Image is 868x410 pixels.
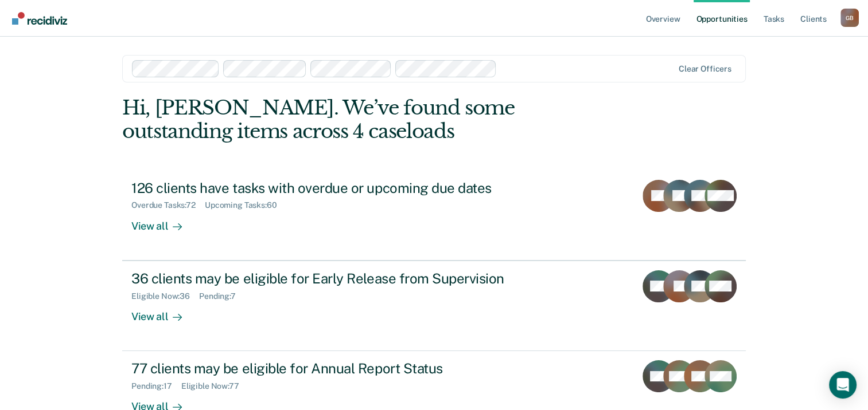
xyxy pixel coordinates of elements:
[131,200,205,210] div: Overdue Tasks : 72
[840,9,859,27] div: G B
[131,360,534,377] div: 77 clients may be eligible for Annual Report Status
[131,291,199,301] div: Eligible Now : 36
[205,200,286,210] div: Upcoming Tasks : 60
[679,64,731,74] div: Clear officers
[122,261,746,351] a: 36 clients may be eligible for Early Release from SupervisionEligible Now:36Pending:7View all
[181,381,248,391] div: Eligible Now : 77
[122,171,746,261] a: 126 clients have tasks with overdue or upcoming due datesOverdue Tasks:72Upcoming Tasks:60View all
[131,381,181,391] div: Pending : 17
[131,210,196,232] div: View all
[12,12,67,25] img: Recidiviz
[829,371,857,399] div: Open Intercom Messenger
[122,96,621,143] div: Hi, [PERSON_NAME]. We’ve found some outstanding items across 4 caseloads
[131,180,534,196] div: 126 clients have tasks with overdue or upcoming due dates
[131,301,196,323] div: View all
[840,9,859,27] button: Profile dropdown button
[131,270,534,287] div: 36 clients may be eligible for Early Release from Supervision
[199,291,245,301] div: Pending : 7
